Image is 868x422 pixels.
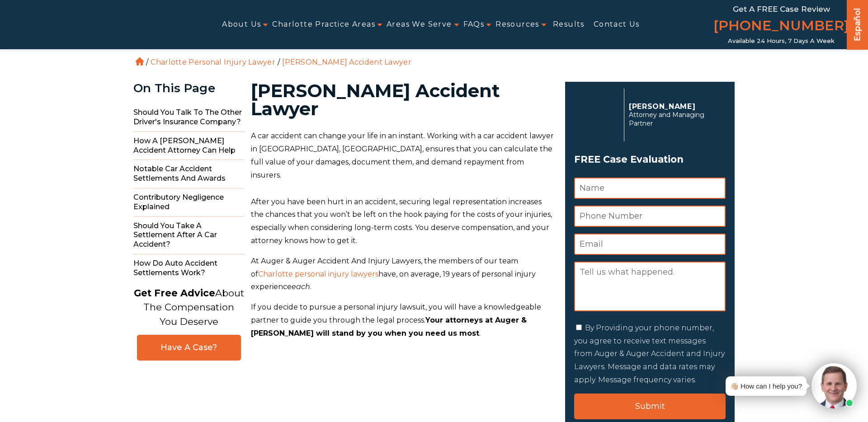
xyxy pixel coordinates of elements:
[728,38,835,45] span: Available 24 Hours, 7 Days a Week
[574,394,726,419] input: Submit
[272,14,375,35] a: Charlotte Practice Areas
[811,363,857,408] img: Intaker widget Avatar
[251,270,536,291] span: have, on average, 19 years of personal injury experience
[133,217,244,254] span: Should You Take a Settlement After a Car Accident?
[133,188,244,217] span: Contributory Negligence Explained
[387,14,452,35] a: Areas We Serve
[251,131,554,179] span: A car accident can change your life in an instant. Working with a car accident lawyer in [GEOGRAP...
[574,234,726,255] input: Email
[574,92,619,137] img: Herbert Auger
[133,160,244,188] span: Notable Car Accident Settlements and Awards
[713,16,849,38] a: [PHONE_NUMBER]
[133,254,244,282] span: How do Auto Accident Settlements Work?
[137,335,241,361] a: Have A Case?
[133,132,244,160] span: How a [PERSON_NAME] Accident Attorney Can Help
[134,286,244,329] p: About The Compensation You Deserve
[495,14,539,35] a: Resources
[258,270,378,278] a: Charlotte personal injury lawyers
[574,178,726,199] input: Name
[146,342,231,353] span: Have A Case?
[136,57,144,66] a: Home
[5,14,148,35] img: Auger & Auger Accident and Injury Lawyers Logo
[251,301,554,340] p: .
[574,206,726,227] input: Phone Number
[553,14,585,35] a: Results
[151,58,275,66] a: Charlotte Personal Injury Lawyer
[251,316,527,338] b: Your attorneys at Auger & [PERSON_NAME] will stand by you when you need us most
[574,324,725,384] label: By Providing your phone number, you agree to receive text messages from Auger & Auger Accident an...
[629,111,721,128] span: Attorney and Managing Partner
[251,197,552,245] span: After you have been hurt in an accident, securing legal representation increases the chances that...
[133,103,244,132] span: Should You Talk to the Other Driver's Insurance Company?
[310,282,311,291] span: .
[574,151,726,168] h3: FREE Case Evaluation
[292,282,310,291] span: each
[594,14,640,35] a: Contact Us
[251,82,554,118] h1: [PERSON_NAME] Accident Lawyer
[251,257,518,278] span: At Auger & Auger Accident And Injury Lawyers, the members of our team of
[133,82,244,95] div: On This Page
[733,5,830,14] span: Get a FREE Case Review
[222,14,261,35] a: About Us
[134,287,215,299] strong: Get Free Advice
[280,58,414,66] li: [PERSON_NAME] Accident Lawyer
[251,303,541,324] span: If you decide to pursue a personal injury lawsuit, you will have a knowledgeable partner to guide...
[463,14,485,35] a: FAQs
[730,380,802,392] div: 👋🏼 How can I help you?
[629,102,721,111] p: [PERSON_NAME]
